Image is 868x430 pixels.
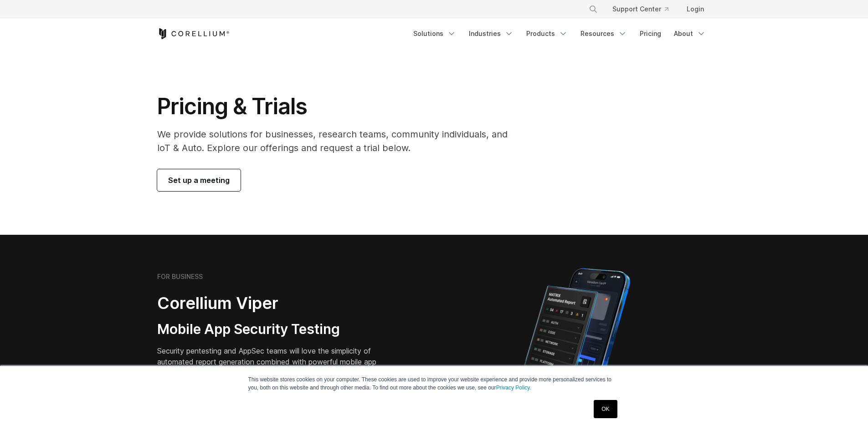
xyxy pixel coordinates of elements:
a: Set up a meeting [157,169,241,191]
h6: FOR BUSINESS [157,273,203,281]
a: Solutions [408,25,462,42]
p: We provide solutions for businesses, research teams, community individuals, and IoT & Auto. Explo... [157,127,520,155]
a: Resources [575,25,632,42]
a: Support Center [605,1,676,17]
span: Set up a meeting [168,175,230,186]
a: Corellium Home [157,28,230,39]
a: About [668,25,711,42]
a: Login [679,1,711,17]
h1: Pricing & Trials [157,93,520,120]
div: Navigation Menu [408,25,711,42]
h3: Mobile App Security Testing [157,321,390,338]
img: Corellium MATRIX automated report on iPhone showing app vulnerability test results across securit... [508,264,646,423]
a: Privacy Policy. [496,384,531,391]
a: OK [594,400,617,418]
a: Pricing [634,25,667,42]
button: Search [585,1,601,17]
div: Navigation Menu [578,1,711,17]
h2: Corellium Viper [157,293,390,314]
p: This website stores cookies on your computer. These cookies are used to improve your website expe... [248,375,620,392]
p: Security pentesting and AppSec teams will love the simplicity of automated report generation comb... [157,345,390,378]
a: Products [521,25,573,42]
a: Industries [463,25,519,42]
